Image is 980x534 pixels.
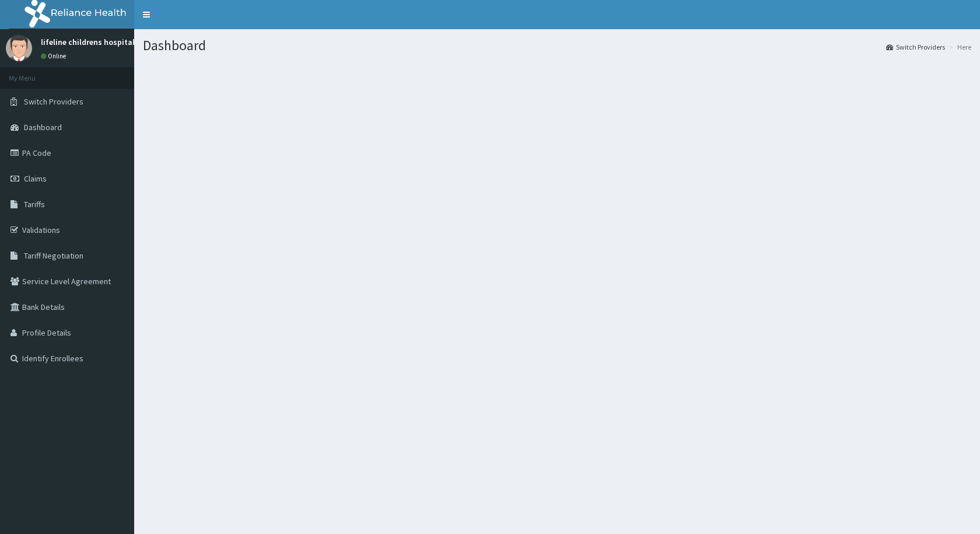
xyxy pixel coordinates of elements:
[946,42,971,52] li: Here
[143,38,971,53] h1: Dashboard
[6,35,32,61] img: User Image
[41,38,135,46] p: lifeline childrens hospital
[24,199,45,210] span: Tariffs
[41,52,69,60] a: Online
[24,96,83,107] span: Switch Providers
[24,173,47,184] span: Claims
[24,250,83,261] span: Tariff Negotiation
[886,42,945,52] a: Switch Providers
[24,122,62,132] span: Dashboard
